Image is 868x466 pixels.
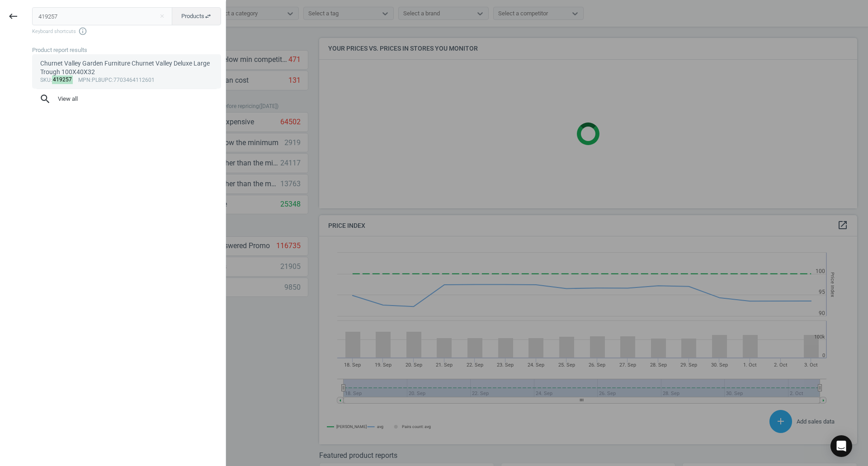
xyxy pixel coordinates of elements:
span: upc [101,77,112,83]
button: Close [155,12,169,20]
i: keyboard_backspace [8,11,19,22]
div: Churnet Valley Garden Furniture Churnet Valley Deluxe Large Trough 100X40X32 [40,59,213,77]
span: View all [39,93,214,105]
button: Productsswap_horiz [172,7,221,25]
span: sku [40,77,51,83]
i: search [39,93,51,105]
div: Open Intercom Messenger [830,435,852,457]
i: swap_horiz [204,13,212,20]
div: Product report results [32,46,226,54]
span: mpn [78,77,90,83]
button: searchView all [32,89,221,109]
input: Enter the SKU or product name [32,7,173,25]
mark: 419257 [52,75,73,84]
i: info_outline [78,27,87,36]
span: Products [181,12,212,20]
div: : :PL8 :7703464112601 [40,77,213,84]
span: Keyboard shortcuts [32,27,221,36]
button: keyboard_backspace [3,6,24,27]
